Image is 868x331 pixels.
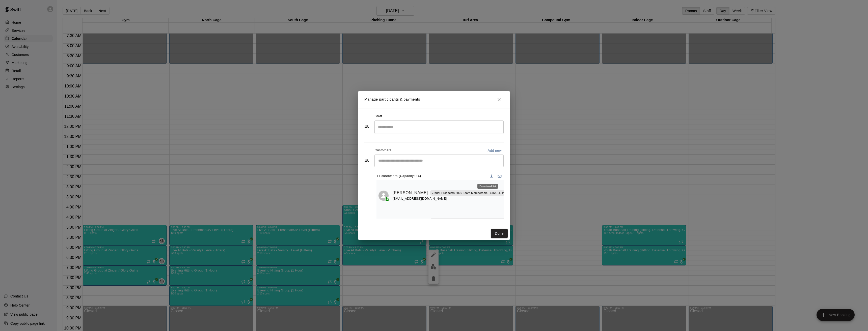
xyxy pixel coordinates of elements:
a: [PERSON_NAME] [393,190,428,196]
span: Staff [375,112,382,121]
div: Download list [477,184,498,189]
span: Customers [375,146,392,155]
p: Add new [487,148,502,153]
button: Download list [487,172,496,180]
div: Andrew Haney [378,191,389,201]
span: [EMAIL_ADDRESS][DOMAIN_NAME] [393,197,447,200]
button: Add new [485,146,504,155]
p: Manage participants & payments [364,97,420,102]
button: Done [491,229,508,238]
button: Close [495,95,504,104]
svg: Customers [364,158,369,163]
span: 11 customers (Capacity: 16) [376,172,421,180]
div: Start typing to search customers... [374,155,504,167]
button: Email participants [496,172,504,180]
p: Zinger Prospects 2030 Team Membership - SINGLE PAY [432,191,508,195]
div: Search staff [374,121,504,134]
svg: Staff [364,124,369,129]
